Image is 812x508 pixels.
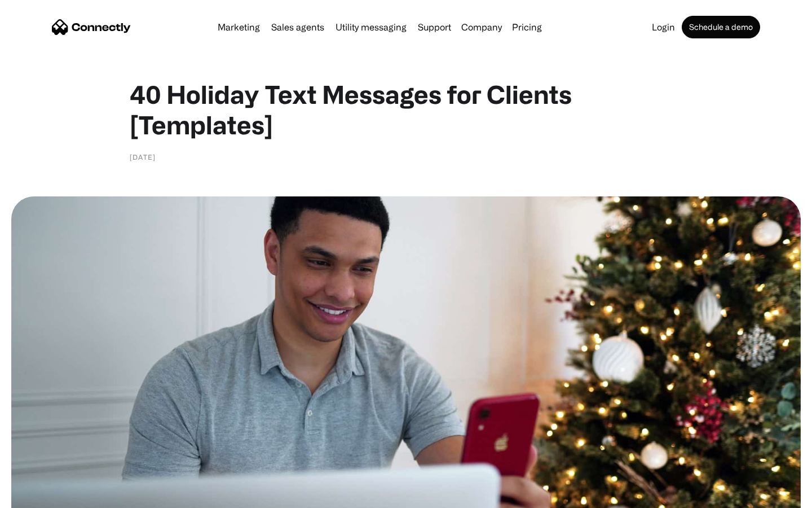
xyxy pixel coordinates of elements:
a: Support [413,23,456,32]
a: home [52,19,131,36]
div: [DATE] [130,151,156,163]
a: Sales agents [267,23,329,32]
aside: Language selected: English [11,488,68,504]
a: Utility messaging [331,23,411,32]
div: Company [458,19,505,35]
a: Login [647,23,679,32]
div: Company [461,19,502,35]
a: Pricing [507,23,546,32]
ul: Language list [23,488,68,504]
h1: 40 Holiday Text Messages for Clients [Templates] [130,79,682,140]
a: Schedule a demo [682,16,760,38]
a: Marketing [213,23,264,32]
